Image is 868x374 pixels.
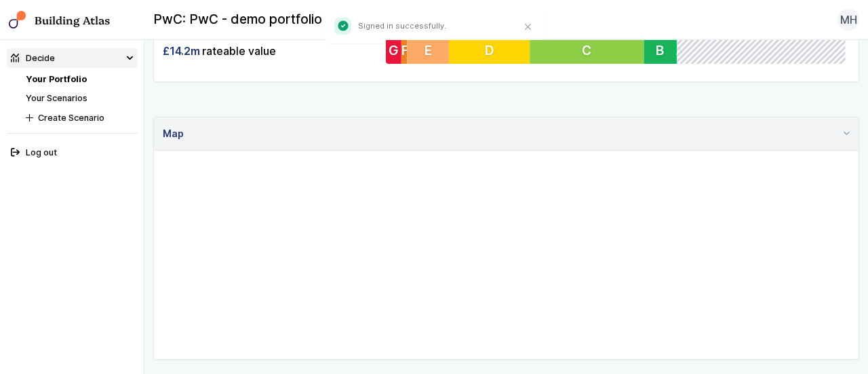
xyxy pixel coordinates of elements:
[401,42,409,58] span: F
[840,12,857,28] span: MH
[389,42,399,58] span: G
[163,43,200,58] span: £14.2m
[425,42,432,58] span: E
[531,38,646,64] button: C
[153,11,322,29] h2: PwC: PwC - demo portfolio
[7,48,138,68] summary: Decide
[486,42,495,58] span: D
[26,93,87,103] a: Your Scenarios
[519,18,537,36] button: Close
[386,38,401,64] button: G
[407,38,449,64] button: E
[154,117,859,151] summary: Map
[7,143,138,162] button: Log out
[386,24,850,64] div: Rateable value by rating (commercial only)
[837,9,859,31] button: MH
[11,52,55,64] div: Decide
[26,74,87,84] a: Your Portfolio
[679,42,688,58] span: A
[9,11,26,29] img: main-0bbd2752.svg
[22,108,138,128] button: Create Scenario
[646,38,679,64] button: B
[450,38,531,64] button: D
[163,38,377,64] div: rateable value
[584,42,593,58] span: C
[401,38,408,64] button: F
[658,42,667,58] span: B
[358,20,446,31] p: Signed in successfully.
